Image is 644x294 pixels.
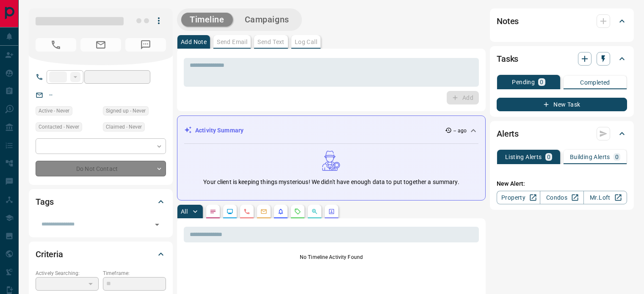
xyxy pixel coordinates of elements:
[36,244,166,264] div: Criteria
[210,208,216,215] svg: Notes
[181,209,188,214] p: All
[497,191,540,204] a: Property
[80,38,121,52] span: No Email
[125,38,166,52] span: No Number
[106,107,146,115] span: Signed up - Never
[580,80,610,85] p: Completed
[36,195,53,209] h2: Tags
[106,123,142,131] span: Claimed - Never
[497,52,518,66] h2: Tasks
[260,208,267,215] svg: Emails
[540,191,583,204] a: Condos
[181,13,233,27] button: Timeline
[547,154,550,160] p: 0
[540,79,543,85] p: 0
[227,208,233,215] svg: Lead Browsing Activity
[39,123,79,131] span: Contacted - Never
[203,178,459,187] p: Your client is keeping things mysterious! We didn't have enough data to put together a summary.
[328,208,335,215] svg: Agent Actions
[184,123,478,138] div: Activity Summary-- ago
[505,154,542,160] p: Listing Alerts
[570,154,610,160] p: Building Alerts
[36,269,99,277] p: Actively Searching:
[103,269,166,277] p: Timeframe:
[184,253,479,261] p: No Timeline Activity Found
[181,39,207,45] p: Add Note
[236,13,298,27] button: Campaigns
[36,38,76,52] span: No Number
[497,127,519,140] h2: Alerts
[243,208,250,215] svg: Calls
[294,208,301,215] svg: Requests
[615,154,619,160] p: 0
[497,179,627,188] p: New Alert:
[453,127,467,135] p: -- ago
[497,49,627,69] div: Tasks
[36,247,63,261] h2: Criteria
[49,91,53,98] a: --
[39,107,69,115] span: Active - Never
[583,191,627,204] a: Mr.Loft
[497,98,627,111] button: New Task
[512,79,535,85] p: Pending
[277,208,284,215] svg: Listing Alerts
[311,208,318,215] svg: Opportunities
[195,126,243,135] p: Activity Summary
[497,14,519,28] h2: Notes
[497,11,627,31] div: Notes
[36,161,166,176] div: Do Not Contact
[497,124,627,144] div: Alerts
[151,219,163,231] button: Open
[36,192,166,212] div: Tags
